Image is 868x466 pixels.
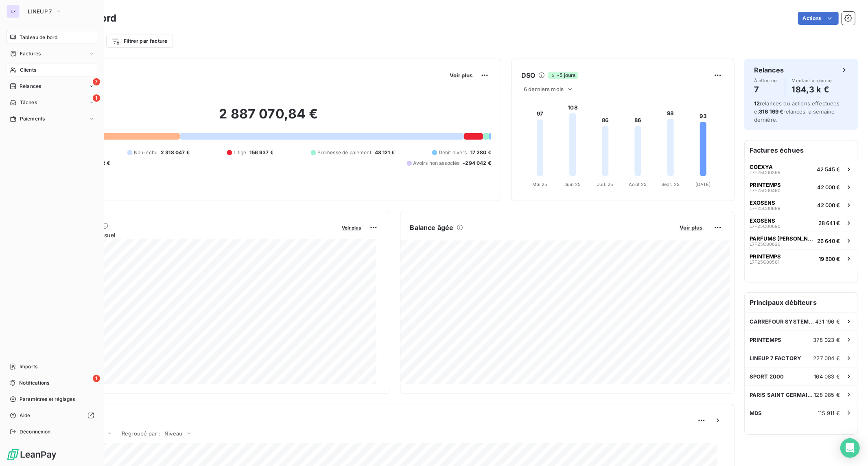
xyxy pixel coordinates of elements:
[20,34,57,41] span: Tableau de bord
[750,242,781,247] span: L7F25C00620
[46,231,337,239] span: Chiffre d'affaires mensuel
[750,337,781,343] span: PRINTEMPS
[750,217,775,224] span: EXOSENS
[750,318,816,325] span: CARREFOUR SYSTEMES D'INFORMATION
[750,182,781,188] span: PRINTEMPS
[447,72,475,79] button: Voir plus
[234,149,247,156] span: Litige
[814,392,840,398] span: 128 985 €
[161,149,190,156] span: 2 318 047 €
[750,188,781,193] span: L7F25C00490
[317,149,372,156] span: Promesse de paiement
[106,35,173,48] button: Filtrer par facture
[524,86,564,92] span: 6 derniers mois
[7,409,97,422] a: Aide
[745,249,858,267] button: PRINTEMPSL7F25C0056119 800 €
[375,149,395,156] span: 48 121 €
[750,206,781,211] span: L7F25C00689
[754,65,784,75] h6: Relances
[20,66,36,74] span: Clients
[754,100,840,123] span: relances ou actions effectuées et relancés la semaine dernière.
[792,83,833,96] h4: 184,3 k €
[754,78,778,83] span: À effectuer
[463,160,492,167] span: -294 042 €
[340,224,364,231] button: Voir plus
[813,337,840,343] span: 378 023 €
[548,72,578,79] span: -5 jours
[759,108,783,115] span: 316 169 €
[20,363,37,370] span: Imports
[410,223,454,232] h6: Balance âgée
[817,238,840,244] span: 26 640 €
[750,373,784,380] span: SPORT 2000
[745,196,858,214] button: EXOSENSL7F25C0068942 000 €
[19,379,49,387] span: Notifications
[754,83,778,96] h4: 7
[164,430,182,437] span: Niveau
[93,94,100,102] span: 1
[817,184,840,190] span: 42 000 €
[750,410,762,416] span: MDS
[250,149,273,156] span: 156 937 €
[750,164,773,170] span: COEXYA
[93,375,100,382] span: 1
[750,235,814,242] span: PARFUMS [PERSON_NAME]
[661,182,680,187] tspan: Sept. 25
[20,99,37,106] span: Tâches
[792,78,833,83] span: Montant à relancer
[93,78,100,85] span: 7
[46,106,491,130] h2: 2 887 070,84 €
[680,224,702,231] span: Voir plus
[750,224,781,229] span: L7F25C00690
[20,412,31,419] span: Aide
[750,392,814,398] span: PARIS SAINT GERMAIN FOOTBALL
[817,202,840,208] span: 42 000 €
[20,428,51,435] span: Déconnexion
[817,166,840,173] span: 42 545 €
[840,438,860,458] div: Open Intercom Messenger
[745,293,858,312] h6: Principaux débiteurs
[750,199,775,206] span: EXOSENS
[629,182,647,187] tspan: Août 25
[745,232,858,249] button: PARFUMS [PERSON_NAME]L7F25C0062026 640 €
[439,149,467,156] span: Débit divers
[122,430,160,437] span: Regroupé par :
[695,182,711,187] tspan: [DATE]
[750,355,801,361] span: LINEUP 7 FACTORY
[470,149,491,156] span: 17 280 €
[342,225,361,231] span: Voir plus
[533,182,548,187] tspan: Mai 25
[597,182,613,187] tspan: Juil. 25
[745,178,858,196] button: PRINTEMPSL7F25C0049042 000 €
[745,140,858,160] h6: Factures échues
[521,70,535,80] h6: DSO
[818,220,840,226] span: 28 641 €
[750,170,781,175] span: L7F25C00395
[814,373,840,380] span: 164 083 €
[134,149,157,156] span: Non-échu
[750,253,781,260] span: PRINTEMPS
[564,182,581,187] tspan: Juin 25
[813,355,840,361] span: 227 004 €
[7,5,20,18] div: L7
[750,260,779,265] span: L7F25C00561
[818,410,840,416] span: 115 911 €
[816,318,840,325] span: 431 196 €
[20,50,41,57] span: Factures
[20,115,45,123] span: Paiements
[745,160,858,178] button: COEXYAL7F25C0039542 545 €
[754,100,760,107] span: 12
[28,8,52,15] span: LINEUP 7
[450,72,472,79] span: Voir plus
[413,160,460,167] span: Avoirs non associés
[798,12,839,25] button: Actions
[20,83,41,90] span: Relances
[677,224,705,231] button: Voir plus
[20,396,75,403] span: Paramètres et réglages
[745,214,858,232] button: EXOSENSL7F25C0069028 641 €
[7,448,57,461] img: Logo LeanPay
[819,256,840,262] span: 19 800 €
